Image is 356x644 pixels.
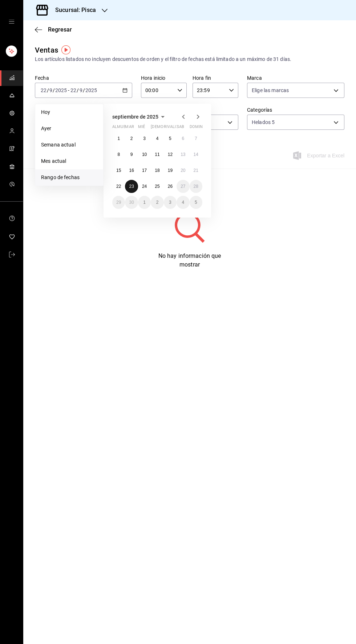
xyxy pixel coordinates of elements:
[151,148,163,161] button: 11 de septiembre de 2025
[130,152,133,157] font: 9
[112,132,125,145] button: 1 de septiembre de 2025
[142,152,147,157] abbr: 10 de septiembre de 2025
[112,124,134,132] abbr: lunes
[156,200,159,205] abbr: 2 de octubre de 2025
[129,184,134,189] font: 23
[182,200,184,205] abbr: 4 de octubre de 2025
[143,200,146,205] abbr: 1 de octubre de 2025
[9,19,15,25] button: cajón abierto
[151,180,163,193] button: 25 de septiembre de 2025
[35,26,72,33] button: Regresar
[53,87,55,93] font: /
[195,136,197,141] font: 7
[252,87,289,93] font: Elige las marcas
[41,125,52,131] font: Ayer
[156,136,159,141] font: 4
[47,87,49,93] font: /
[164,196,177,209] button: 3 de octubre de 2025
[142,184,147,189] font: 24
[155,152,159,157] font: 11
[129,200,134,205] abbr: 30 de septiembre de 2025
[194,168,198,173] font: 21
[164,124,184,132] abbr: viernes
[116,168,121,173] abbr: 15 de septiembre de 2025
[138,164,151,177] button: 17 de septiembre de 2025
[168,184,173,189] font: 26
[112,164,125,177] button: 15 de septiembre de 2025
[55,87,67,93] input: ----
[129,168,134,173] abbr: 16 de septiembre de 2025
[190,124,207,132] abbr: domingo
[142,168,147,173] font: 17
[141,75,165,81] font: Hora inicio
[61,45,70,54] img: Marcador de información sobre herramientas
[41,142,76,148] font: Semana actual
[168,168,173,173] abbr: 19 de septiembre de 2025
[168,152,173,157] abbr: 12 de septiembre de 2025
[195,200,197,205] font: 5
[125,180,138,193] button: 23 de septiembre de 2025
[194,152,198,157] abbr: 14 de septiembre de 2025
[194,168,198,173] abbr: 21 de septiembre de 2025
[181,184,185,189] abbr: 27 de septiembre de 2025
[125,124,134,132] abbr: martes
[142,184,147,189] abbr: 24 de septiembre de 2025
[190,124,207,129] font: dominio
[155,168,159,173] font: 18
[41,174,80,180] font: Rango de fechas
[169,136,171,141] font: 5
[35,46,58,54] font: Ventas
[125,196,138,209] button: 30 de septiembre de 2025
[117,152,120,157] abbr: 8 de septiembre de 2025
[177,180,189,193] button: 27 de septiembre de 2025
[138,124,145,132] abbr: miércoles
[177,196,189,209] button: 4 de octubre de 2025
[181,152,185,157] abbr: 13 de septiembre de 2025
[168,152,173,157] font: 12
[194,152,198,157] font: 14
[151,124,194,132] abbr: jueves
[116,200,121,205] font: 29
[138,124,145,129] font: mié
[177,148,189,161] button: 13 de septiembre de 2025
[143,136,146,141] abbr: 3 de septiembre de 2025
[112,114,158,120] font: septiembre de 2025
[190,196,202,209] button: 5 de octubre de 2025
[151,132,163,145] button: 4 de septiembre de 2025
[129,184,134,189] abbr: 23 de septiembre de 2025
[193,75,211,81] font: Hora fin
[35,56,291,62] font: Los artículos listados no incluyen descuentos de orden y el filtro de fechas está limitado a un m...
[151,196,163,209] button: 2 de octubre de 2025
[177,124,184,132] abbr: sábado
[130,136,133,141] font: 2
[68,87,69,93] font: -
[85,87,97,93] input: ----
[117,136,120,141] font: 1
[155,184,159,189] abbr: 25 de septiembre de 2025
[151,124,194,129] font: [DEMOGRAPHIC_DATA]
[169,200,171,205] font: 3
[79,87,83,93] input: --
[168,168,173,173] font: 19
[125,148,138,161] button: 9 de septiembre de 2025
[164,124,184,129] font: rivalizar
[117,136,120,141] abbr: 1 de septiembre de 2025
[77,87,79,93] font: /
[142,152,147,157] font: 10
[138,132,151,145] button: 3 de septiembre de 2025
[151,164,163,177] button: 18 de septiembre de 2025
[143,136,146,141] font: 3
[181,184,185,189] font: 27
[156,200,159,205] font: 2
[49,87,53,93] input: --
[177,164,189,177] button: 20 de septiembre de 2025
[112,196,125,209] button: 29 de septiembre de 2025
[169,200,171,205] abbr: 3 de octubre de 2025
[129,200,134,205] font: 30
[112,112,167,121] button: septiembre de 2025
[181,152,185,157] font: 13
[190,180,202,193] button: 28 de septiembre de 2025
[247,107,272,113] font: Categorías
[194,184,198,189] abbr: 28 de septiembre de 2025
